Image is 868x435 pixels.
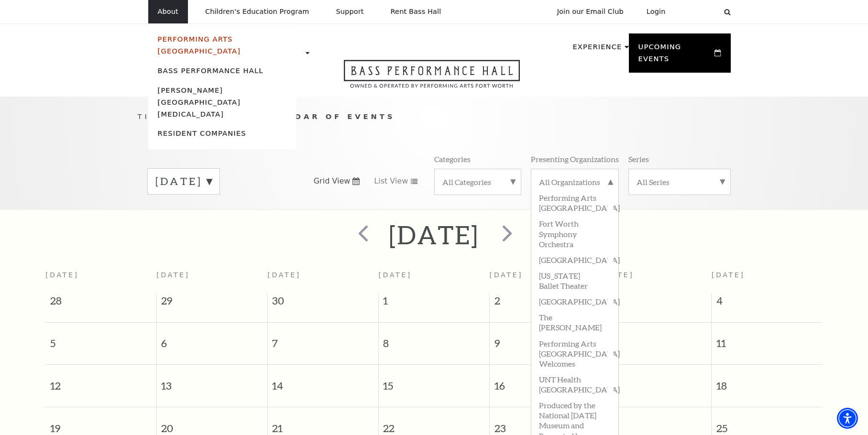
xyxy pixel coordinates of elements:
[379,294,489,313] span: 1
[572,41,622,58] p: Experience
[45,323,156,356] span: 5
[336,8,364,16] p: Support
[378,271,412,279] span: [DATE]
[712,365,823,398] span: 18
[539,371,611,397] label: UNT Health [GEOGRAPHIC_DATA]
[45,271,79,279] span: [DATE]
[158,66,264,75] a: Bass Performance Hall
[345,218,380,252] button: prev
[531,154,619,164] p: Presenting Organizations
[158,8,178,16] p: About
[601,271,634,279] span: [DATE]
[255,112,395,120] span: Calendar of Events
[490,323,600,356] span: 9
[681,7,715,16] select: Select:
[712,271,745,279] span: [DATE]
[712,323,823,356] span: 11
[379,323,489,356] span: 8
[309,60,554,97] a: Open this option
[158,35,241,55] a: Performing Arts [GEOGRAPHIC_DATA]
[45,365,156,398] span: 12
[539,177,611,189] label: All Organizations
[314,176,351,186] span: Grid View
[267,271,301,279] span: [DATE]
[157,365,267,398] span: 13
[156,271,190,279] span: [DATE]
[138,111,731,123] p: /
[45,294,156,313] span: 28
[539,251,611,267] label: [GEOGRAPHIC_DATA]
[205,8,309,16] p: Children's Education Program
[158,129,246,137] a: Resident Companies
[601,365,711,398] span: 17
[539,293,611,309] label: [GEOGRAPHIC_DATA]
[434,154,471,164] p: Categories
[155,174,212,189] label: [DATE]
[138,112,250,120] span: Tickets & Events
[389,219,479,250] h2: [DATE]
[712,294,823,313] span: 4
[268,294,378,313] span: 30
[837,408,858,429] div: Accessibility Menu
[637,177,723,187] label: All Series
[601,294,711,313] span: 3
[157,294,267,313] span: 29
[490,365,600,398] span: 16
[157,323,267,356] span: 6
[539,189,611,215] label: Performing Arts [GEOGRAPHIC_DATA]
[488,218,523,252] button: next
[539,309,611,335] label: The [PERSON_NAME]
[628,154,649,164] p: Series
[158,86,241,118] a: [PERSON_NAME][GEOGRAPHIC_DATA][MEDICAL_DATA]
[539,335,611,371] label: Performing Arts [GEOGRAPHIC_DATA] Welcomes
[268,365,378,398] span: 14
[539,267,611,293] label: [US_STATE] Ballet Theater
[379,365,489,398] span: 15
[268,323,378,356] span: 7
[442,177,513,187] label: All Categories
[490,271,523,279] span: [DATE]
[638,41,713,70] p: Upcoming Events
[391,8,441,16] p: Rent Bass Hall
[601,323,711,356] span: 10
[374,176,408,186] span: List View
[539,215,611,251] label: Fort Worth Symphony Orchestra
[490,294,600,313] span: 2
